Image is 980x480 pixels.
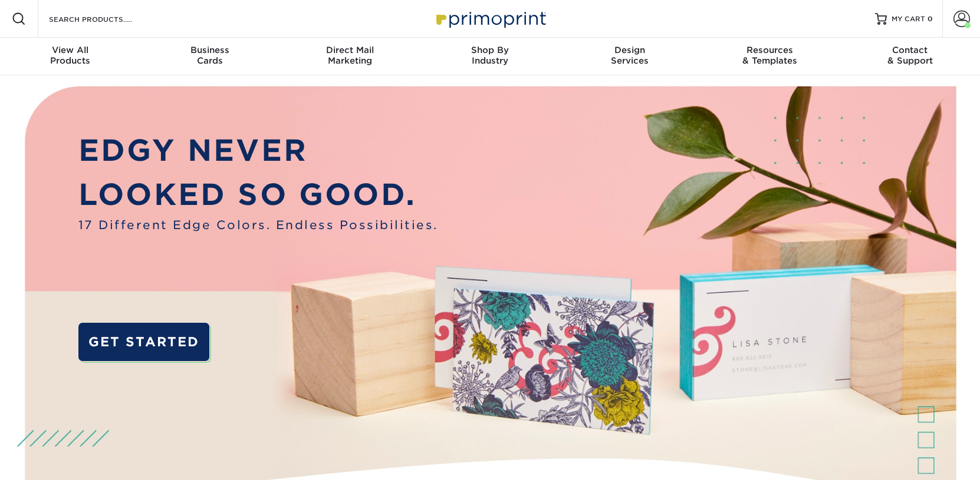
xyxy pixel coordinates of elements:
[140,38,279,75] a: BusinessCards
[78,217,438,234] span: 17 Different Edge Colors. Endless Possibilities.
[78,128,438,173] p: EDGY NEVER
[140,45,279,66] div: Cards
[420,45,560,55] span: Shop By
[700,45,840,66] div: & Templates
[280,38,420,75] a: Direct MailMarketing
[48,12,163,26] input: SEARCH PRODUCTS.....
[560,45,700,55] span: Design
[840,38,980,75] a: Contact& Support
[700,45,840,55] span: Resources
[420,38,560,75] a: Shop ByIndustry
[700,38,840,75] a: Resources& Templates
[560,45,700,66] div: Services
[420,45,560,66] div: Industry
[431,6,549,31] img: Primoprint
[560,38,700,75] a: DesignServices
[280,45,420,66] div: Marketing
[840,45,980,55] span: Contact
[280,45,420,55] span: Direct Mail
[928,15,933,23] span: 0
[78,323,209,362] a: GET STARTED
[840,45,980,66] div: & Support
[140,45,279,55] span: Business
[78,173,438,217] p: LOOKED SO GOOD.
[892,14,925,24] span: MY CART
